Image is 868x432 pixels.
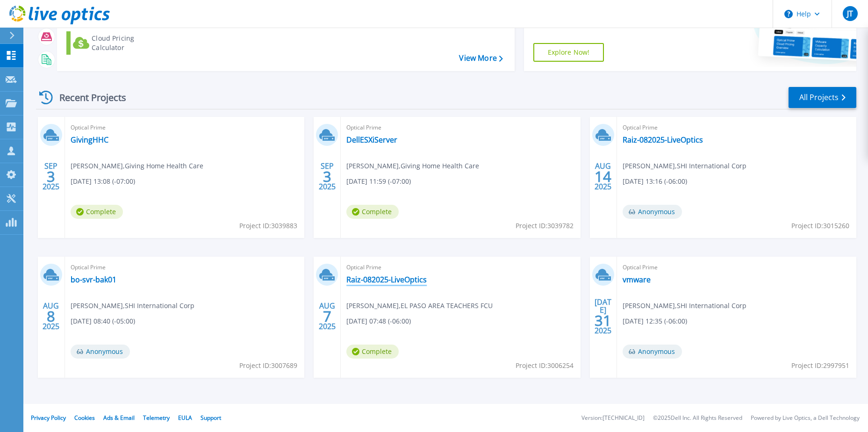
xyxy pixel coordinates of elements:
span: Complete [71,205,123,219]
span: Optical Prime [623,122,851,133]
a: Cloud Pricing Calculator [66,31,171,55]
span: Optical Prime [71,262,299,273]
span: Optical Prime [346,122,574,133]
div: AUG 2025 [318,299,336,333]
div: Recent Projects [36,86,139,109]
a: GivingHHC [71,135,108,144]
li: Version: [TECHNICAL_ID] [581,415,645,421]
a: Raiz-082025-LiveOptics [623,135,703,144]
span: 3 [47,173,55,180]
span: [DATE] 08:40 (-05:00) [71,316,135,326]
span: Project ID: 3007689 [239,360,297,371]
span: Anonymous [623,345,682,359]
span: [DATE] 07:48 (-06:00) [346,316,411,326]
a: DellESXiServer [346,135,397,144]
span: [DATE] 12:35 (-06:00) [623,316,687,326]
div: SEP 2025 [42,159,60,194]
a: Raiz-082025-LiveOptics [346,275,427,284]
span: [PERSON_NAME] , EL PASO AREA TEACHERS FCU [346,301,493,311]
a: All Projects [789,87,856,108]
a: Telemetry [143,414,170,422]
span: [PERSON_NAME] , Giving Home Health Care [346,161,479,171]
a: Ads & Email [103,414,135,422]
span: Optical Prime [346,262,574,273]
span: Complete [346,205,399,219]
a: vmware [623,275,651,284]
a: Support [201,414,221,422]
li: © 2025 Dell Inc. All Rights Reserved [653,415,742,421]
span: Project ID: 3039782 [516,221,574,231]
a: EULA [178,414,192,422]
a: Privacy Policy [31,414,66,422]
span: Anonymous [623,205,682,219]
span: 14 [595,173,611,180]
span: [DATE] 13:08 (-07:00) [71,176,135,187]
span: Optical Prime [71,122,299,133]
span: 8 [47,312,55,320]
div: AUG 2025 [42,299,60,333]
a: Explore Now! [533,43,604,62]
div: SEP 2025 [318,159,336,194]
span: Complete [346,345,399,359]
div: [DATE] 2025 [594,299,612,333]
div: Cloud Pricing Calculator [92,34,166,52]
span: [PERSON_NAME] , Giving Home Health Care [71,161,203,171]
span: Project ID: 3039883 [239,221,297,231]
span: Anonymous [71,345,130,359]
span: [PERSON_NAME] , SHI International Corp [623,301,746,311]
span: 7 [323,312,331,320]
a: Cookies [74,414,95,422]
a: View More [459,54,502,63]
a: bo-svr-bak01 [71,275,116,284]
span: [DATE] 11:59 (-07:00) [346,176,411,187]
span: JT [847,10,853,17]
span: 31 [595,317,611,324]
span: [DATE] 13:16 (-06:00) [623,176,687,187]
span: Project ID: 3015260 [791,221,849,231]
span: Project ID: 2997951 [791,360,849,371]
span: Project ID: 3006254 [516,360,574,371]
span: [PERSON_NAME] , SHI International Corp [71,301,194,311]
span: Optical Prime [623,262,851,273]
li: Powered by Live Optics, a Dell Technology [751,415,860,421]
div: AUG 2025 [594,159,612,194]
span: [PERSON_NAME] , SHI International Corp [623,161,746,171]
span: 3 [323,173,331,180]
